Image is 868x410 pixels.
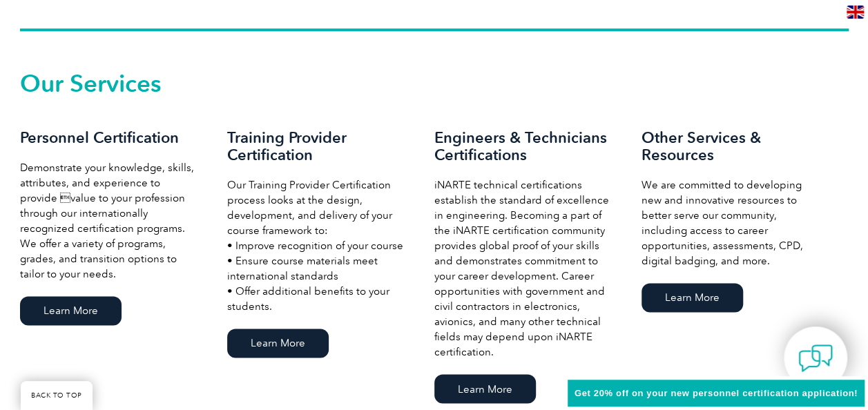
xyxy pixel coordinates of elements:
a: Learn More [20,296,122,325]
h3: Other Services & Resources [642,129,821,164]
span: Get 20% off on your new personnel certification application! [575,388,858,398]
p: Our Training Provider Certification process looks at the design, development, and delivery of you... [227,177,407,314]
a: Learn More [642,283,743,312]
h3: Engineers & Technicians Certifications [434,129,614,164]
img: contact-chat.png [798,341,833,375]
h2: Our Services [20,72,849,95]
a: BACK TO TOP [21,381,93,410]
a: Learn More [227,329,329,358]
img: en [847,6,864,19]
h3: Personnel Certification [20,129,200,146]
a: Learn More [434,374,536,403]
p: We are committed to developing new and innovative resources to better serve our community, includ... [642,177,821,269]
p: iNARTE technical certifications establish the standard of excellence in engineering. Becoming a p... [434,177,614,360]
p: Demonstrate your knowledge, skills, attributes, and experience to provide value to your professi... [20,160,200,282]
h3: Training Provider Certification [227,129,407,164]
